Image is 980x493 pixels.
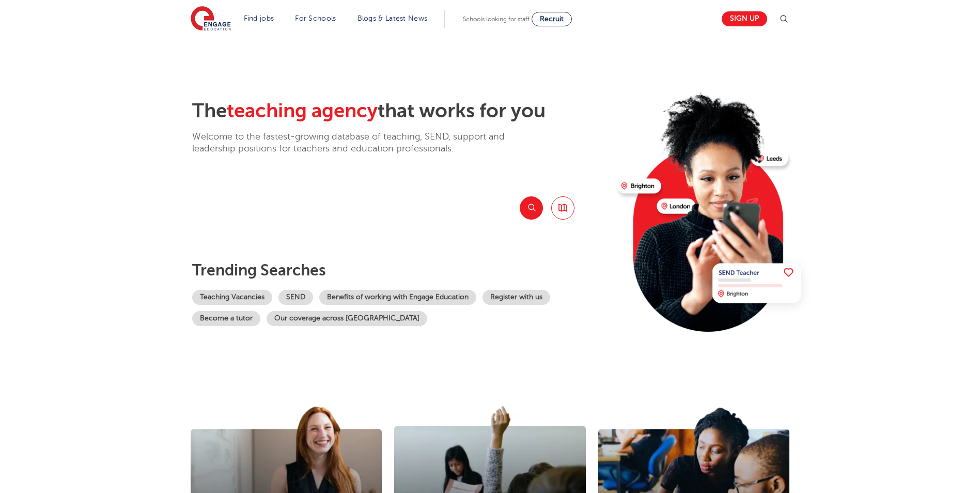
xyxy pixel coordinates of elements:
a: Our coverage across [GEOGRAPHIC_DATA] [267,311,427,326]
a: Benefits of working with Engage Education [319,290,476,305]
a: Sign up [722,11,767,26]
button: Search [520,196,543,220]
span: Recruit [540,15,564,23]
span: Schools looking for staff [463,16,530,23]
a: For Schools [295,14,336,22]
a: Blogs & Latest News [357,14,428,22]
p: Welcome to the fastest-growing database of teaching, SEND, support and leadership positions for t... [192,131,533,155]
a: Recruit [532,12,572,26]
a: SEND [278,290,313,305]
h2: The that works for you [192,99,609,123]
span: teaching agency [227,100,378,122]
img: Engage Education [191,6,231,32]
p: Trending searches [192,261,609,280]
a: Teaching Vacancies [192,290,272,305]
a: Register with us [483,290,550,305]
a: Find jobs [244,14,274,22]
a: Become a tutor [192,311,260,326]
